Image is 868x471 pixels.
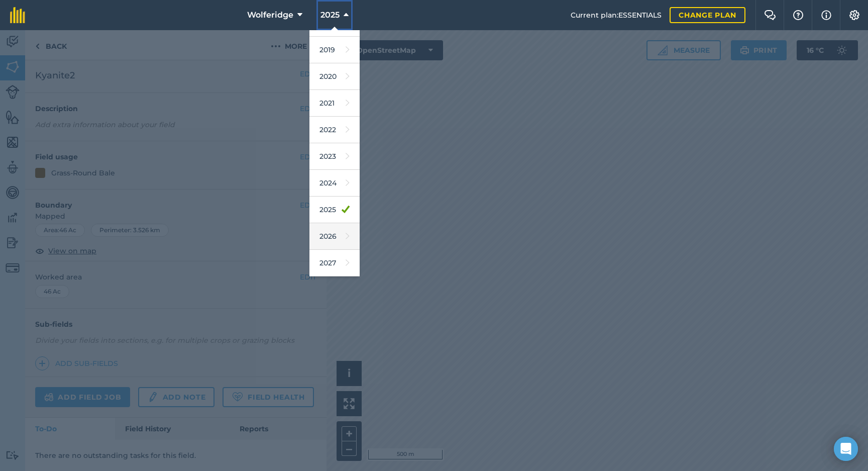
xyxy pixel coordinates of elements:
a: 2019 [309,37,360,63]
a: 2026 [309,223,360,250]
a: 2022 [309,117,360,143]
a: 2020 [309,63,360,90]
img: Two speech bubbles overlapping with the left bubble in the forefront [764,10,776,20]
span: Current plan : ESSENTIALS [571,10,662,21]
div: Open Intercom Messenger [834,437,858,461]
a: 2024 [309,170,360,197]
a: Change plan [670,7,745,23]
img: svg+xml;base64,PHN2ZyB4bWxucz0iaHR0cDovL3d3dy53My5vcmcvMjAwMC9zdmciIHdpZHRoPSIxNyIgaGVpZ2h0PSIxNy... [821,9,831,21]
span: Wolferidge [247,9,293,21]
a: 2023 [309,143,360,170]
a: 2027 [309,250,360,276]
img: A cog icon [848,10,860,20]
span: 2025 [320,9,340,21]
a: 2021 [309,90,360,117]
img: A question mark icon [792,10,804,20]
img: fieldmargin Logo [10,7,25,23]
a: 2025 [309,197,360,223]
